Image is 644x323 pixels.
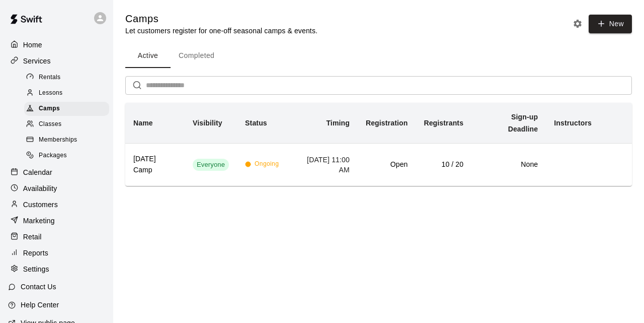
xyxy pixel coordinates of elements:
[366,159,408,170] h6: Open
[8,181,105,196] a: Availability
[424,159,463,170] h6: 10 / 20
[23,216,55,226] p: Marketing
[508,113,538,133] b: Sign-up Deadline
[8,53,105,69] a: Services
[39,104,60,114] span: Camps
[479,159,538,170] h6: None
[39,135,77,145] span: Memberships
[23,200,58,210] p: Customers
[255,159,279,169] span: Ongoing
[287,143,358,186] td: [DATE] 11:00 AM
[8,213,105,228] a: Marketing
[39,151,67,161] span: Packages
[589,15,632,33] button: New
[23,183,57,193] p: Availability
[8,37,105,52] a: Home
[125,12,317,26] h5: Camps
[39,88,63,98] span: Lessons
[24,71,109,85] div: Rentals
[23,40,42,50] p: Home
[366,119,408,127] b: Registration
[23,264,49,274] p: Settings
[24,102,109,116] div: Camps
[171,44,222,68] button: Completed
[39,119,61,130] span: Classes
[424,119,463,127] b: Registrants
[24,133,113,148] a: Memberships
[24,70,113,85] a: Rentals
[245,119,267,127] b: Status
[24,149,109,163] div: Packages
[24,86,109,100] div: Lessons
[24,148,113,164] a: Packages
[570,16,585,31] button: Camp settings
[8,197,105,212] a: Customers
[554,119,592,127] b: Instructors
[24,85,113,101] a: Lessons
[24,117,109,132] div: Classes
[8,165,105,180] a: Calendar
[193,119,222,127] b: Visibility
[23,232,42,242] p: Retail
[133,119,153,127] b: Name
[193,160,229,170] span: Everyone
[21,282,56,292] p: Contact Us
[125,44,171,68] button: Active
[23,248,48,258] p: Reports
[193,159,229,171] div: This service is visible to all of your customers
[8,262,105,277] a: Settings
[133,154,177,176] h6: [DATE] Camp
[585,19,632,28] a: New
[24,133,109,147] div: Memberships
[24,101,113,117] a: Camps
[125,103,632,186] table: simple table
[23,56,51,66] p: Services
[8,245,105,261] a: Reports
[21,300,59,310] p: Help Center
[125,26,317,36] p: Let customers register for one-off seasonal camps & events.
[24,117,113,133] a: Classes
[39,73,61,83] span: Rentals
[326,119,350,127] b: Timing
[8,229,105,244] a: Retail
[23,167,52,177] p: Calendar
